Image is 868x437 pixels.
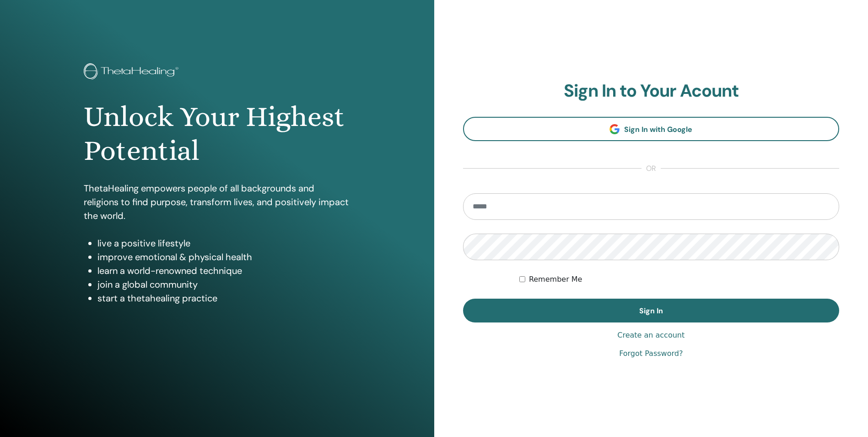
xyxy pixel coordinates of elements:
[519,274,839,285] div: Keep me authenticated indefinitely or until I manually logout
[463,117,840,141] a: Sign In with Google
[463,81,840,102] h2: Sign In to Your Acount
[642,163,661,174] span: or
[97,236,350,250] li: live a positive lifestyle
[97,278,350,291] li: join a global community
[639,306,663,316] span: Sign In
[97,250,350,264] li: improve emotional & physical health
[84,100,350,168] h1: Unlock Your Highest Potential
[619,348,683,359] a: Forgot Password?
[529,274,582,285] label: Remember Me
[463,299,840,322] button: Sign In
[624,125,692,134] span: Sign In with Google
[97,264,350,278] li: learn a world-renowned technique
[84,181,350,223] p: ThetaHealing empowers people of all backgrounds and religions to find purpose, transform lives, a...
[97,291,350,305] li: start a thetahealing practice
[617,330,685,341] a: Create an account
